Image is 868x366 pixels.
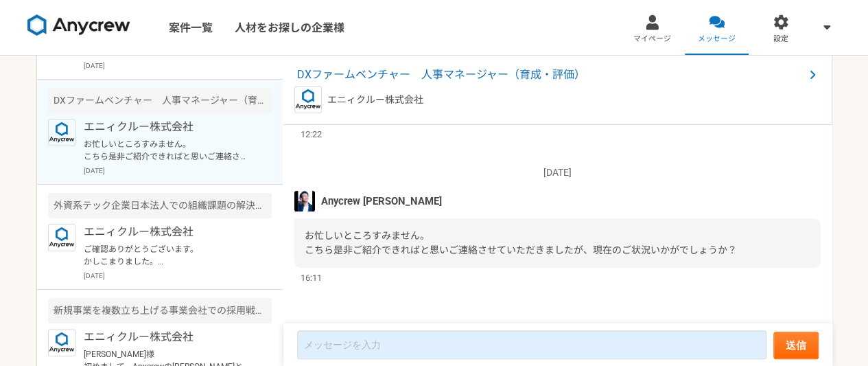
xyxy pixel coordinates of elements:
[294,191,315,211] img: S__5267474.jpg
[84,271,272,281] p: [DATE]
[84,138,253,163] p: お忙しいところすみません。 こちら是非ご紹介できればと思いご連絡させていただきましたが、現在のご状況いかがでしょうか？
[773,332,819,359] button: 送信
[773,34,788,45] span: 設定
[48,298,272,323] div: 新規事業を複数立ち上げる事業会社での採用戦略・支援をリード実行できるHRディレクターを募集
[48,193,272,218] div: 外資系テック企業日本法人での組織課題の解決（社外CHRO）
[84,243,253,268] p: ご確認ありがとうございます。 かしこまりました。 別件等ありましたらご紹介させていただければと思います。 引き続きよろしくお願いいたします。
[633,34,671,45] span: マイページ
[321,194,442,209] span: Anycrew [PERSON_NAME]
[27,14,130,36] img: 8DqYSo04kwAAAAASUVORK5CYII=
[84,60,272,71] p: [DATE]
[294,86,322,113] img: logo_text_blue_01.png
[48,329,75,356] img: logo_text_blue_01.png
[84,119,253,135] p: エニィクルー株式会社
[84,224,253,240] p: エニィクルー株式会社
[301,128,322,141] span: 12:22
[294,165,821,180] p: [DATE]
[305,230,737,255] span: お忙しいところすみません。 こちら是非ご紹介できればと思いご連絡させていただきましたが、現在のご状況いかがでしょうか？
[84,165,272,176] p: [DATE]
[301,271,322,284] span: 16:11
[84,329,253,345] p: エニィクルー株式会社
[698,34,736,45] span: メッセージ
[297,67,804,83] span: DXファームベンチャー 人事マネージャー（育成・評価）
[48,224,75,251] img: logo_text_blue_01.png
[48,88,272,113] div: DXファームベンチャー 人事マネージャー（育成・評価）
[48,119,75,146] img: logo_text_blue_01.png
[327,93,423,107] p: エニィクルー株式会社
